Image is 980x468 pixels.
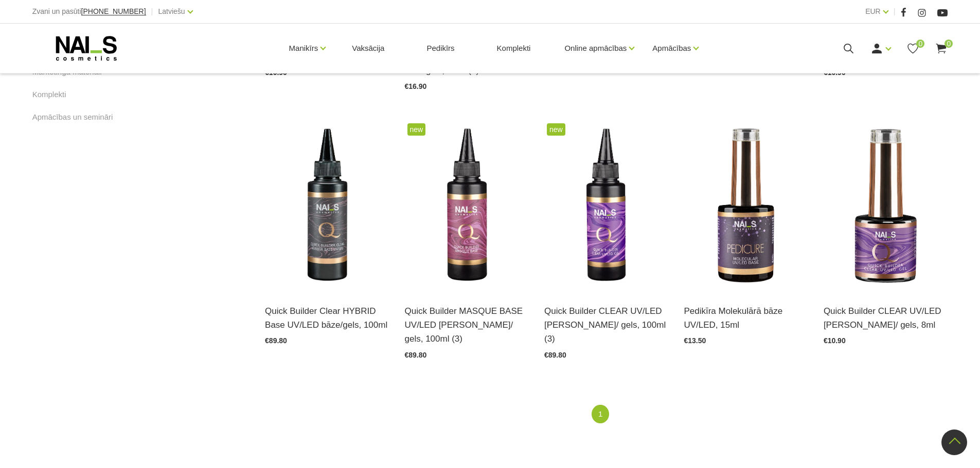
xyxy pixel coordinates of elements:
a: Online apmācības [564,28,627,69]
span: | [151,5,153,18]
a: Komplekti [32,88,66,101]
img: Quick Builder Clear – caurspīdīga bāze/gels. Šī bāze/gels ir unikāls produkts ar daudz izmantošan... [544,121,668,291]
span: new [547,123,565,136]
span: €10.90 [824,336,846,345]
a: 0 [906,42,919,55]
img: Pateicoties molekulārās bāzes konsistencei, tā nepadara nagus biezus, samazinot traumēšanas risku... [684,121,808,291]
a: Quick Builder Clear HYBRID Base UV/LED bāze/gels, 100ml [265,304,389,332]
a: Pedikīrs [418,24,462,73]
span: 0 [945,40,953,48]
span: €16.90 [405,82,427,90]
a: Apmācības [652,28,691,69]
img: Noturīga, caurspīdīga bāze, kam piemīt meistaru iecienītās Quick Cover base formula un noturība.L... [265,121,389,291]
a: Quick Builder CLEAR UV/LED [PERSON_NAME]/ gels, 8ml [824,304,948,332]
span: [PHONE_NUMBER] [81,7,146,15]
a: Apmācības un semināri [32,111,113,123]
span: €89.80 [265,336,287,345]
span: €89.80 [544,351,566,359]
a: 0 [935,42,948,55]
span: €89.80 [405,351,427,359]
span: | [894,5,896,18]
a: 1 [592,405,609,424]
a: Manikīrs [289,28,318,69]
span: €13.50 [684,336,706,345]
a: Latviešu [158,5,185,17]
a: Komplekti [489,24,539,73]
a: Quick Builder CLEAR UV/LED [PERSON_NAME]/ gels, 100ml (3) [544,304,668,346]
span: 0 [916,40,924,48]
a: EUR [865,5,881,17]
img: Quick Masque base – viegli maskējoša bāze/gels. Šī bāze/gels ir unikāls produkts ar daudz izmanto... [405,121,529,291]
a: Vaksācija [344,24,393,73]
nav: catalog-product-list [265,405,948,424]
div: Zvani un pasūti [32,5,146,18]
a: Quick Builder MASQUE BASE UV/LED [PERSON_NAME]/ gels, 100ml (3) [405,304,529,346]
a: [PHONE_NUMBER] [81,8,146,15]
a: Pedikīra Molekulārā bāze UV/LED, 15ml [684,304,808,332]
span: new [407,123,426,136]
img: Quick Builder Clear Caurspīdīga bāze/gels. Šī bāze/gels ir unikāls produkts ar daudz izmantošanas... [824,121,948,291]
